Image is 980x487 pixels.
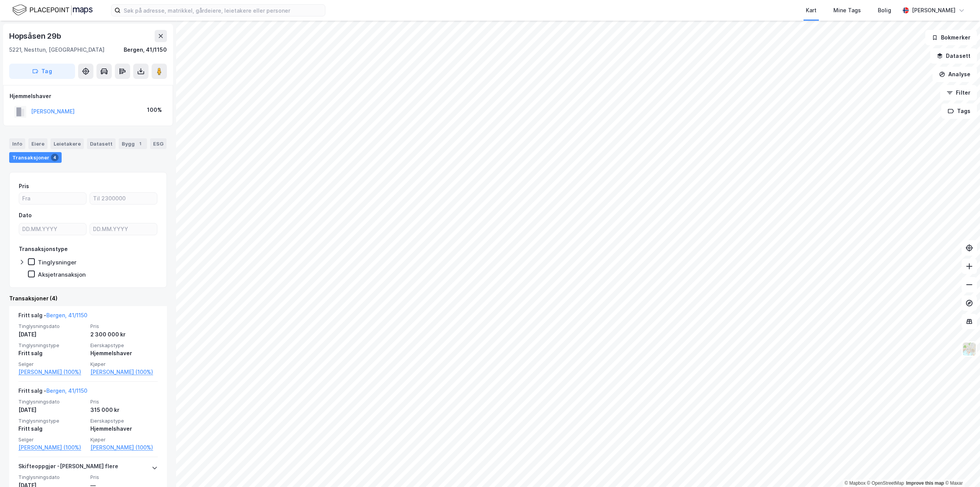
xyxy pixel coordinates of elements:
[867,480,904,486] a: OpenStreetMap
[90,405,158,415] div: 315 000 kr
[962,342,977,356] img: Z
[90,398,158,405] span: Pris
[18,418,86,424] span: Tinglysningstype
[942,450,980,487] div: Kontrollprogram for chat
[18,474,86,480] span: Tinglysningsdato
[90,349,158,358] div: Hjemmelshaver
[38,271,86,278] div: Aksjetransaksjon
[906,480,944,486] a: Improve this map
[10,92,167,101] div: Hjemmelshaver
[942,450,980,487] iframe: Chat Widget
[12,3,93,17] img: logo.f888ab2527a4732fd821a326f86c7f29.svg
[90,367,158,377] a: [PERSON_NAME] (100%)
[9,138,25,149] div: Info
[844,480,866,486] a: Mapbox
[18,386,87,398] div: Fritt salg -
[90,361,158,367] span: Kjøper
[121,5,325,16] input: Søk på adresse, matrikkel, gårdeiere, leietakere eller personer
[90,424,158,433] div: Hjemmelshaver
[9,30,63,42] div: Hopsåsen 29b
[9,152,62,163] div: Transaksjoner
[18,443,86,452] a: [PERSON_NAME] (100%)
[878,6,891,15] div: Bolig
[90,474,158,480] span: Pris
[930,48,977,64] button: Datasett
[18,424,86,433] div: Fritt salg
[90,330,158,339] div: 2 300 000 kr
[19,223,86,235] input: DD.MM.YYYY
[19,182,29,191] div: Pris
[51,154,59,161] div: 4
[90,436,158,443] span: Kjøper
[925,30,977,45] button: Bokmerker
[19,211,32,220] div: Dato
[150,138,167,149] div: ESG
[941,103,977,119] button: Tags
[9,64,75,79] button: Tag
[19,244,68,254] div: Transaksjonstype
[90,342,158,349] span: Eierskapstype
[9,45,105,54] div: 5221, Nesttun, [GEOGRAPHIC_DATA]
[90,418,158,424] span: Eierskapstype
[38,259,77,266] div: Tinglysninger
[51,138,84,149] div: Leietakere
[90,193,157,204] input: Til 2300000
[912,6,955,15] div: [PERSON_NAME]
[28,138,47,149] div: Eiere
[147,105,162,115] div: 100%
[87,138,116,149] div: Datasett
[18,361,86,367] span: Selger
[119,138,147,149] div: Bygg
[90,323,158,330] span: Pris
[18,349,86,358] div: Fritt salg
[136,140,144,148] div: 1
[18,462,118,474] div: Skifteoppgjør - [PERSON_NAME] flere
[9,294,167,303] div: Transaksjoner (4)
[18,311,87,323] div: Fritt salg -
[46,387,87,394] a: Bergen, 41/1150
[18,405,86,415] div: [DATE]
[19,193,86,204] input: Fra
[46,312,87,318] a: Bergen, 41/1150
[124,45,167,54] div: Bergen, 41/1150
[833,6,861,15] div: Mine Tags
[18,330,86,339] div: [DATE]
[940,85,977,100] button: Filter
[18,367,86,377] a: [PERSON_NAME] (100%)
[90,443,158,452] a: [PERSON_NAME] (100%)
[18,323,86,330] span: Tinglysningsdato
[18,436,86,443] span: Selger
[90,223,157,235] input: DD.MM.YYYY
[933,67,977,82] button: Analyse
[806,6,817,15] div: Kart
[18,342,86,349] span: Tinglysningstype
[18,398,86,405] span: Tinglysningsdato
